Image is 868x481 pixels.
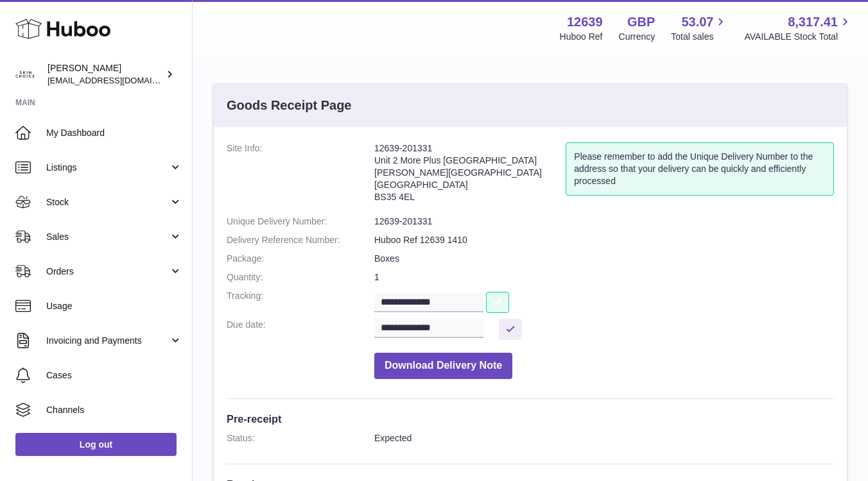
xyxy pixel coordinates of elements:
div: Huboo Ref [560,31,603,43]
dt: Quantity: [227,271,374,283]
span: Cases [46,369,182,382]
img: admin@skinchoice.com [15,65,35,84]
div: Currency [619,31,655,43]
h3: Pre-receipt [227,412,834,426]
strong: 12639 [567,13,603,31]
span: 8,317.41 [788,13,838,31]
a: Log out [15,433,177,456]
span: Total sales [671,31,728,43]
span: Invoicing and Payments [46,335,169,347]
dd: Expected [374,432,834,444]
span: AVAILABLE Stock Total [744,31,853,43]
dt: Package: [227,253,374,265]
dd: Huboo Ref 12639 1410 [374,234,834,246]
div: [PERSON_NAME] [48,62,163,87]
span: Stock [46,196,169,208]
span: Orders [46,266,169,278]
span: My Dashboard [46,127,182,139]
dt: Due date: [227,319,374,340]
span: 53.07 [681,13,713,31]
dd: 1 [374,271,834,283]
strong: GBP [627,13,655,31]
dd: Boxes [374,253,834,265]
button: Download Delivery Note [374,353,512,379]
dt: Site Info: [227,142,374,209]
span: Usage [46,300,182,312]
dt: Status: [227,432,374,444]
span: Channels [46,404,182,416]
dt: Tracking: [227,290,374,312]
a: 53.07 Total sales [671,13,728,43]
div: Please remember to add the Unique Delivery Number to the address so that your delivery can be qui... [566,142,834,196]
span: Sales [46,231,169,243]
span: Listings [46,162,169,174]
dt: Delivery Reference Number: [227,234,374,246]
a: 8,317.41 AVAILABLE Stock Total [744,13,853,43]
dd: 12639-201331 [374,215,834,228]
h3: Goods Receipt Page [227,97,352,114]
span: [EMAIL_ADDRESS][DOMAIN_NAME] [48,75,189,85]
dt: Unique Delivery Number: [227,215,374,228]
address: 12639-201331 Unit 2 More Plus [GEOGRAPHIC_DATA] [PERSON_NAME][GEOGRAPHIC_DATA] [GEOGRAPHIC_DATA] ... [374,142,566,209]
